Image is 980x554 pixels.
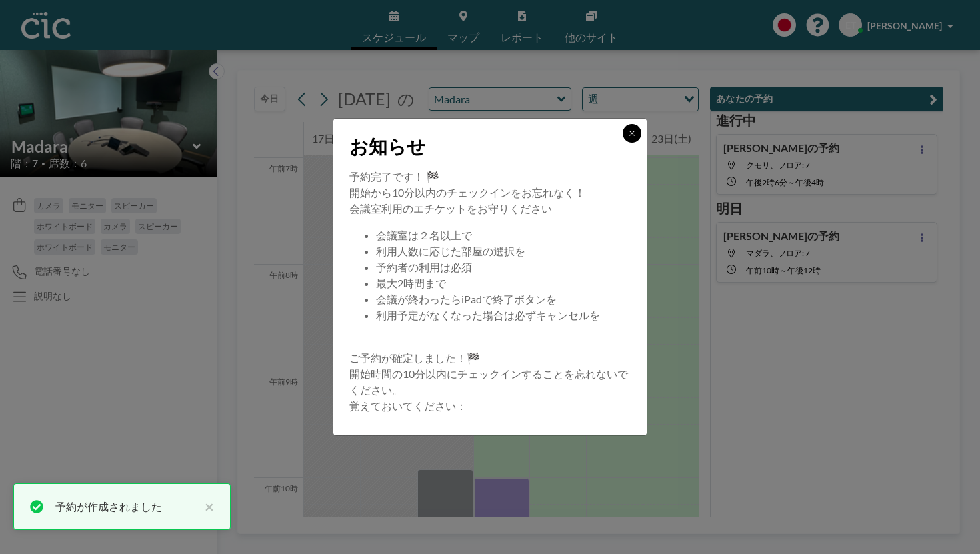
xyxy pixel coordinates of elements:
font: 会議室利用のエチケットをお守りください [349,202,552,215]
font: 利用人数に応じた部屋の選択を [376,245,525,257]
font: 最大2時間まで [376,277,446,289]
font: 会議室は２名以上で [376,229,472,241]
font: 利用予定がなくなった場合は必ずキャンセルを [376,309,600,321]
font: 覚えておいてください： [349,399,467,412]
font: ご予約が確定しました！🏁 [349,351,480,364]
font: 会議が終わったらiPadで終了ボタンを [376,293,557,305]
font: 開始から10分以内のチェックインをお忘れなく！ [349,186,585,199]
button: 近い [198,499,214,515]
font: 予約者の利用は必須 [376,261,472,273]
font: 予約が作成されました [55,500,162,513]
font: お知らせ [349,135,426,157]
font: 予約完了です！ 🏁 [349,170,439,183]
font: 開始時間の10分以内にチェックインすることを忘れないでください。 [349,367,628,396]
font: × [205,497,214,516]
